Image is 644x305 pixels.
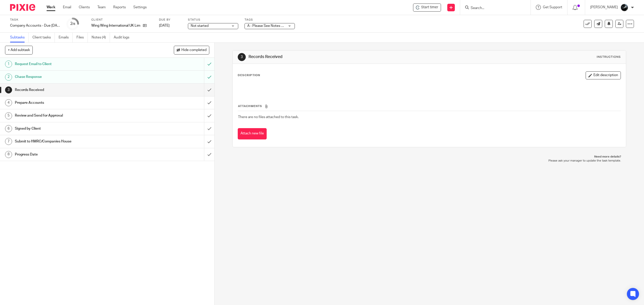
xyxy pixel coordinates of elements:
a: Audit logs [114,33,133,42]
h1: Chase Response [15,73,138,81]
label: Due by [159,18,182,22]
a: Subtasks [10,33,29,42]
p: Description [238,73,260,77]
button: Edit description [586,71,621,79]
h1: Review and Send for Approval [15,112,138,119]
div: Company Accounts - Due 1st May 2023 Onwards [10,23,60,28]
div: 1 [5,61,12,68]
button: + Add subtask [5,46,33,54]
h1: Request Email to Client [15,60,138,68]
div: 5 [5,112,12,119]
a: Email [63,5,71,10]
span: A - Please See Notes + 2 [247,24,286,28]
a: Clients [79,5,90,10]
h1: Prepare Accounts [15,99,138,107]
small: /8 [72,23,75,25]
input: Search [470,6,515,11]
a: Client tasks [32,33,55,42]
span: Hide completed [181,48,207,52]
div: 3 [238,53,246,61]
div: 2 [70,21,75,27]
a: Team [97,5,106,10]
div: Wing Wing International UK Limited - Company Accounts - Due 1st May 2023 Onwards [413,4,441,12]
span: There are no files attached to this task. [238,115,299,119]
span: [DATE] [159,24,170,27]
a: Work [47,5,55,10]
p: Need more details? [237,155,621,159]
div: 4 [5,99,12,106]
label: Client [91,18,153,22]
label: Status [188,18,238,22]
div: 7 [5,138,12,145]
label: Tags [245,18,295,22]
button: Attach new file [238,128,267,139]
h1: Records Received [15,86,138,94]
h1: Signed by Client [15,125,138,132]
h1: Submit to HMRC/Companies House [15,138,138,145]
span: Start timer [421,5,438,10]
p: Wing Wing International UK Limited [91,23,140,28]
a: Files [76,33,88,42]
h1: Records Received [249,54,440,60]
div: 3 [5,86,12,93]
button: Hide completed [174,46,209,54]
img: 1000002122.jpg [620,4,628,12]
a: Emails [59,33,73,42]
div: 2 [5,74,12,81]
div: Instructions [597,55,621,59]
p: Please ask your manager to update the task template. [237,159,621,163]
a: Reports [113,5,126,10]
a: Notes (4) [92,33,110,42]
h1: Progress Date [15,151,138,158]
span: Get Support [543,6,562,9]
p: [PERSON_NAME] [590,5,618,10]
div: 6 [5,125,12,132]
span: Attachments [238,105,262,108]
label: Task [10,18,60,22]
div: 8 [5,151,12,158]
img: Pixie [10,4,35,11]
div: Company Accounts - Due [DATE] Onwards [10,23,60,28]
span: Not started [191,24,209,28]
a: Settings [133,5,147,10]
